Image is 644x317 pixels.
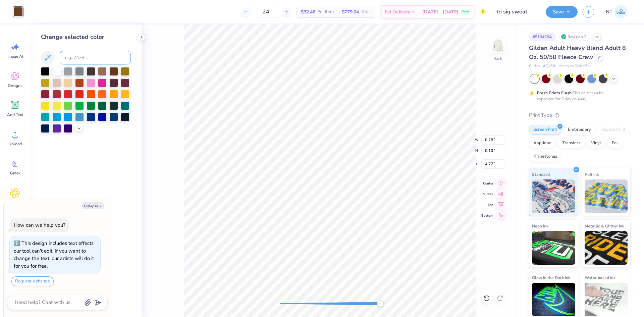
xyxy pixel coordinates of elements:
[537,90,573,96] strong: Fresh Prints Flash:
[529,152,561,162] div: Rhinestones
[529,63,540,69] span: Gildan
[60,51,131,64] input: e.g. 7428 c
[491,39,504,52] img: Back
[481,202,493,208] span: Top
[361,8,371,15] span: Total
[529,111,631,119] div: Print Type
[422,8,459,15] span: [DATE] - [DATE]
[14,240,94,269] div: This design includes text effects our tool can't edit. If you want to change the text, our artist...
[563,125,595,135] div: Embroidery
[543,63,555,69] span: # G180
[585,222,624,229] span: Metallic & Glitter Ink
[558,138,585,148] div: Transfers
[607,138,623,148] div: Foil
[7,112,23,117] span: Add Text
[14,222,65,228] div: How can we help you?
[7,54,23,59] span: Image AI
[614,5,628,18] img: Nestor Talens
[463,9,469,14] span: Free
[493,56,502,62] div: Back
[481,181,493,186] span: Center
[385,8,410,15] span: Est. Delivery
[10,170,20,176] span: Greek
[585,179,628,213] img: Puff Ink
[585,283,628,316] img: Water based Ink
[532,222,548,229] span: Neon Ink
[606,8,612,16] span: NT
[529,125,561,135] div: Screen Print
[546,6,578,18] button: Save
[8,83,22,88] span: Designs
[342,8,359,15] span: $779.04
[532,231,575,265] img: Neon Ink
[529,33,556,41] div: # 518478A
[301,8,315,15] span: $32.46
[597,125,630,135] div: Digital Print
[585,231,628,265] img: Metallic & Glitter Ink
[377,300,384,307] div: Accessibility label
[529,44,626,61] span: Gildan Adult Heavy Blend Adult 8 Oz. 50/50 Fleece Crew
[481,213,493,218] span: Bottom
[529,138,556,148] div: Applique
[585,171,599,178] span: Puff Ink
[603,5,631,18] a: NT
[481,192,493,197] span: Middle
[41,33,131,42] div: Change selected color
[537,90,620,102] div: This color can be expedited for 5 day delivery.
[317,8,334,15] span: Per Item
[532,171,550,178] span: Standard
[11,276,54,286] button: Request a change
[587,138,605,148] div: Vinyl
[585,274,615,281] span: Water based Ink
[253,6,279,18] input: – –
[532,274,570,281] span: Glow in the Dark Ink
[559,33,590,41] div: Revision 2
[532,283,575,316] img: Glow in the Dark Ink
[532,179,575,213] img: Standard
[82,202,104,209] button: Collapse
[558,63,592,69] span: Minimum Order: 24 +
[491,5,541,18] input: Untitled Design
[8,141,22,147] span: Upload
